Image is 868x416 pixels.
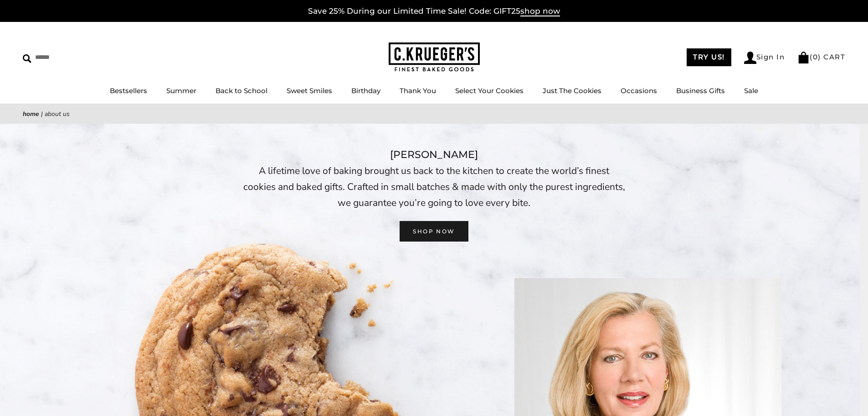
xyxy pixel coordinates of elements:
a: Sweet Smiles [287,86,332,95]
a: Business Gifts [676,86,725,95]
span: shop now [520,6,560,16]
a: Birthday [351,86,380,95]
p: A lifetime love of baking brought us back to the kitchen to create the world’s finest cookies and... [243,163,626,211]
a: Bestsellers [110,86,147,95]
img: Bag [797,52,810,63]
a: Occasions [621,86,657,95]
a: Thank You [400,86,436,95]
a: Save 25% During our Limited Time Sale! Code: GIFT25shop now [308,6,560,16]
a: Sale [744,86,758,95]
span: 0 [813,53,818,61]
img: C.KRUEGER'S [389,42,480,72]
input: Search [23,50,131,64]
a: Sign In [744,52,785,64]
span: | [41,110,43,118]
nav: breadcrumbs [23,109,845,119]
a: Just The Cookies [543,86,601,95]
img: Account [744,52,756,64]
a: SHOP NOW [400,221,468,242]
a: Select Your Cookies [455,86,524,95]
a: TRY US! [687,48,731,66]
img: Search [23,54,31,63]
span: About Us [45,110,70,118]
a: (0) CART [797,53,845,61]
a: Back to School [216,86,267,95]
a: Summer [166,86,196,95]
a: Home [23,110,39,118]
